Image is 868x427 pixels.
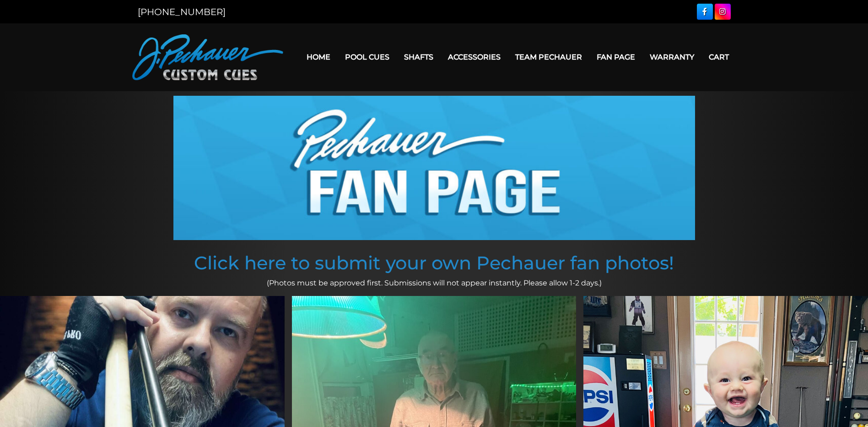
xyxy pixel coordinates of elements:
[589,45,642,69] a: Fan Page
[338,45,397,69] a: Pool Cues
[194,252,674,274] a: Click here to submit your own Pechauer fan photos!
[701,45,736,69] a: Cart
[397,45,441,69] a: Shafts
[642,45,701,69] a: Warranty
[132,34,283,80] img: Pechauer Custom Cues
[299,45,338,69] a: Home
[441,45,508,69] a: Accessories
[138,6,226,17] a: [PHONE_NUMBER]
[508,45,589,69] a: Team Pechauer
